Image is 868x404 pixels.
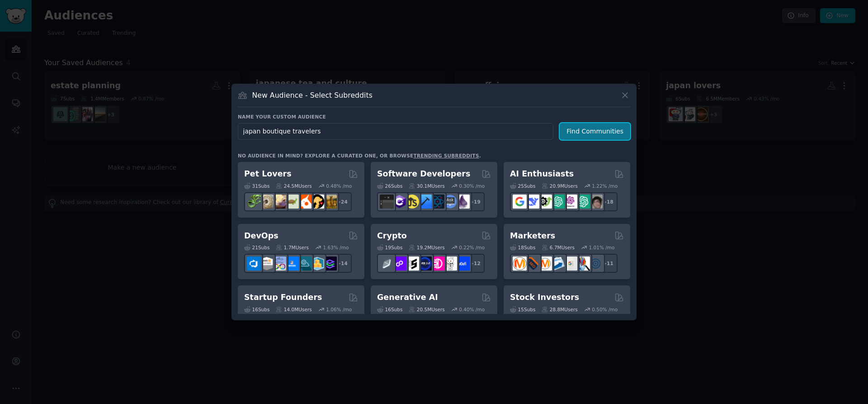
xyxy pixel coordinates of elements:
div: 20.9M Users [542,183,577,189]
div: 0.40 % /mo [459,306,485,313]
div: 26 Sub s [377,183,402,189]
img: turtle [285,195,299,209]
div: + 19 [466,192,485,211]
h3: New Audience - Select Subreddits [252,90,373,100]
input: Pick a short name, like "Digital Marketers" or "Movie-Goers" [238,123,553,140]
div: 0.48 % /mo [326,183,352,189]
div: 1.7M Users [276,244,309,251]
div: + 24 [333,192,352,211]
img: azuredevops [247,257,261,271]
img: learnjavascript [405,195,419,209]
img: elixir [456,195,470,209]
img: OnlineMarketing [589,257,603,271]
img: web3 [418,257,432,271]
div: 21 Sub s [244,244,269,251]
img: AskMarketing [538,257,552,271]
div: No audience in mind? Explore a curated one, or browse . [238,152,481,159]
img: platformengineering [297,257,311,271]
img: CryptoNews [443,257,457,271]
img: chatgpt_promptDesign [551,195,565,209]
h2: AI Enthusiasts [510,168,574,180]
img: MarketingResearch [576,257,590,271]
img: DevOpsLinks [285,257,299,271]
div: 1.06 % /mo [326,306,352,313]
div: 14.0M Users [276,306,311,313]
div: + 18 [599,192,618,211]
div: 20.5M Users [409,306,444,313]
img: chatgpt_prompts_ [576,195,590,209]
img: PetAdvice [310,195,324,209]
div: 0.22 % /mo [459,244,485,251]
div: 24.5M Users [276,183,311,189]
h2: Pet Lovers [244,168,292,180]
h2: Software Developers [377,168,470,180]
div: 18 Sub s [510,244,535,251]
div: 16 Sub s [377,306,402,313]
img: defi_ [456,257,470,271]
img: AskComputerScience [443,195,457,209]
div: 28.8M Users [542,306,577,313]
div: + 11 [599,254,618,273]
div: 0.30 % /mo [459,183,485,189]
img: DeepSeek [525,195,539,209]
img: content_marketing [513,257,527,271]
div: 15 Sub s [510,306,535,313]
h2: DevOps [244,230,278,242]
div: 1.01 % /mo [589,244,615,251]
div: + 14 [333,254,352,273]
img: defiblockchain [430,257,444,271]
img: Emailmarketing [551,257,565,271]
img: ArtificalIntelligence [589,195,603,209]
img: bigseo [525,257,539,271]
div: 31 Sub s [244,183,269,189]
img: dogbreed [323,195,337,209]
img: ethfinance [380,257,394,271]
div: 19.2M Users [409,244,444,251]
div: 1.63 % /mo [323,244,349,251]
img: aws_cdk [310,257,324,271]
img: 0xPolygon [392,257,406,271]
div: 19 Sub s [377,244,402,251]
h2: Crypto [377,230,407,242]
img: AItoolsCatalog [538,195,552,209]
img: cockatiel [297,195,311,209]
img: PlatformEngineers [323,257,337,271]
img: ballpython [259,195,274,209]
img: googleads [563,257,577,271]
div: 30.1M Users [409,183,444,189]
img: Docker_DevOps [272,257,286,271]
img: ethstaker [405,257,419,271]
h2: Marketers [510,230,555,242]
div: 25 Sub s [510,183,535,189]
div: 0.50 % /mo [592,306,618,313]
div: 16 Sub s [244,306,269,313]
h2: Generative AI [377,292,438,303]
img: leopardgeckos [272,195,286,209]
button: Find Communities [560,123,630,140]
img: reactnative [430,195,444,209]
img: csharp [392,195,406,209]
img: AWS_Certified_Experts [259,257,274,271]
div: 1.22 % /mo [592,183,618,189]
h2: Startup Founders [244,292,322,303]
img: herpetology [247,195,261,209]
img: GoogleGeminiAI [513,195,527,209]
h3: Name your custom audience [238,114,630,120]
div: + 12 [466,254,485,273]
img: software [380,195,394,209]
img: iOSProgramming [418,195,432,209]
a: trending subreddits [413,153,479,158]
img: OpenAIDev [563,195,577,209]
div: 6.7M Users [542,244,575,251]
h2: Stock Investors [510,292,579,303]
